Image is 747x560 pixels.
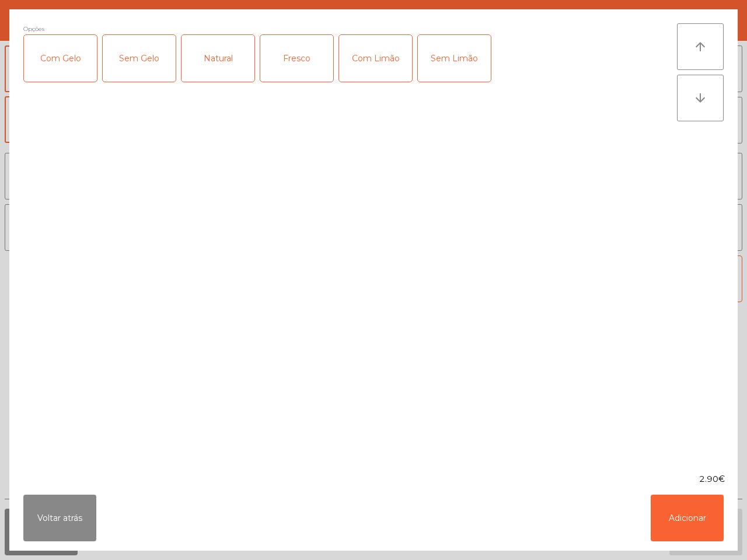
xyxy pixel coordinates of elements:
[9,473,738,485] div: 2.90€
[23,495,96,541] button: Voltar atrás
[103,35,176,82] div: Sem Gelo
[23,23,44,34] span: Opções
[677,23,724,70] button: arrow_upward
[24,35,97,82] div: Com Gelo
[260,35,333,82] div: Fresco
[677,75,724,121] button: arrow_downward
[651,495,724,541] button: Adicionar
[181,35,254,82] div: Natural
[418,35,491,82] div: Sem Limão
[339,35,412,82] div: Com Limão
[693,40,707,54] i: arrow_upward
[693,91,707,105] i: arrow_downward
